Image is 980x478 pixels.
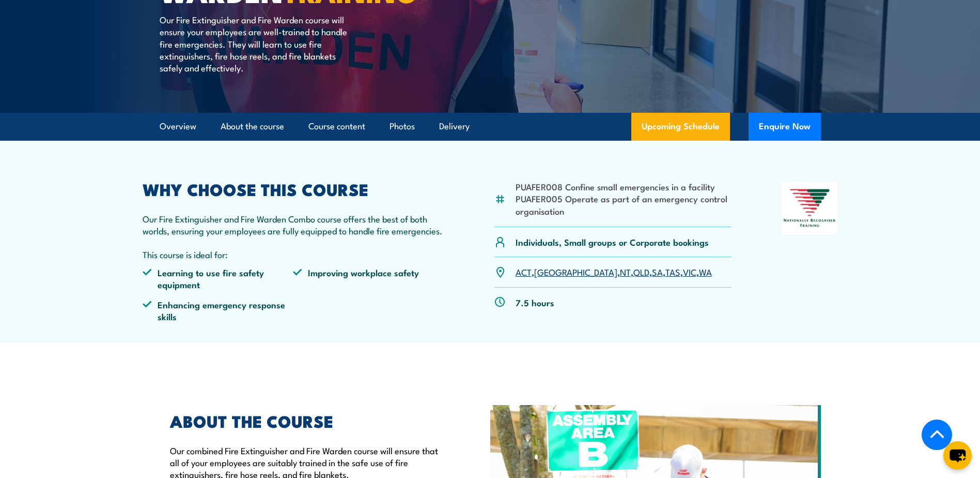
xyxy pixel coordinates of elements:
[534,265,617,278] a: [GEOGRAPHIC_DATA]
[293,266,444,291] li: Improving workplace safety
[943,441,972,470] button: chat-button
[633,265,649,278] a: QLD
[516,236,709,248] p: Individuals, Small groups or Corporate bookings
[652,265,663,278] a: SA
[143,248,444,260] p: This course is ideal for:
[516,265,532,278] a: ACT
[170,413,443,428] h2: ABOUT THE COURSE
[143,213,444,237] p: Our Fire Extinguisher and Fire Warden Combo course offers the best of both worlds, ensuring your ...
[516,266,712,278] p: , , , , , , ,
[516,181,732,192] li: PUAFER008 Confine small emergencies in a facility
[308,113,365,140] a: Course content
[699,265,712,278] a: WA
[160,13,348,74] p: Our Fire Extinguisher and Fire Warden course will ensure your employees are well-trained to handl...
[749,113,821,141] button: Enquire Now
[782,182,838,234] img: Nationally Recognised Training logo.
[143,298,293,323] li: Enhancing emergency response skills
[516,192,732,217] li: PUAFER005 Operate as part of an emergency control organisation
[143,182,444,196] h2: WHY CHOOSE THIS COURSE
[620,265,631,278] a: NT
[221,113,284,140] a: About the course
[439,113,470,140] a: Delivery
[390,113,415,140] a: Photos
[143,266,293,291] li: Learning to use fire safety equipment
[631,113,730,141] a: Upcoming Schedule
[665,265,680,278] a: TAS
[683,265,696,278] a: VIC
[516,296,554,308] p: 7.5 hours
[160,113,196,140] a: Overview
